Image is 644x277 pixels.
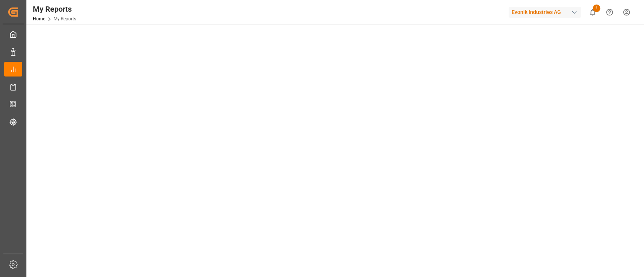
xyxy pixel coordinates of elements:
[593,5,600,12] span: 4
[509,5,584,19] button: Evonik Industries AG
[33,3,76,15] div: My Reports
[584,4,601,21] button: show 4 new notifications
[33,16,45,21] a: Home
[601,4,618,21] button: Help Center
[509,7,581,18] div: Evonik Industries AG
